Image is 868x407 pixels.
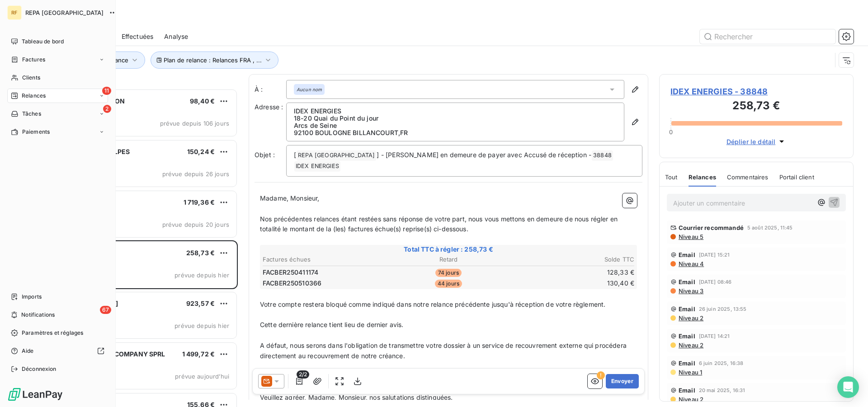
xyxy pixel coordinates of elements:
[699,360,744,366] span: 6 juin 2025, 16:38
[7,387,63,402] img: Logo LeanPay
[377,151,591,159] span: ] - [PERSON_NAME] en demeure de payer avec Accusé de réception -
[7,89,108,103] a: 11Relances
[294,122,617,129] p: Arcs de Seine
[22,74,40,82] span: Clients
[102,87,111,95] span: 11
[294,108,617,115] p: IDEX ENERGIES
[669,128,673,136] span: 0
[679,224,744,231] span: Courrier recommandé
[164,56,262,64] span: Plan de relance : Relances FRA , ...
[387,255,510,264] th: Retard
[22,329,83,337] span: Paramètres et réglages
[435,280,462,288] span: 44 jours
[162,221,229,228] span: prévue depuis 20 jours
[43,89,238,407] div: grid
[679,360,695,367] span: Email
[162,170,229,178] span: prévue depuis 26 jours
[678,369,702,376] span: Niveau 1
[22,37,64,46] span: Tableau de bord
[186,299,215,307] span: 923,57 €
[260,215,619,233] span: Nos précédentes relances étant restées sans réponse de votre part, nous vous mettons en demeure d...
[7,52,108,67] a: Factures
[7,34,108,49] a: Tableau de bord
[699,388,745,393] span: 20 mai 2025, 16:31
[261,245,636,254] span: Total TTC à régler : 258,73 €
[164,32,188,41] span: Analyse
[22,110,41,118] span: Tâches
[160,120,229,127] span: prévue depuis 106 jours
[699,333,730,339] span: [DATE] 14:21
[100,306,111,314] span: 67
[255,85,286,94] label: À :
[122,32,154,41] span: Effectuées
[747,225,793,230] span: 5 août 2025, 11:45
[7,326,108,340] a: Paramètres et réglages
[255,103,283,111] span: Adresse :
[511,255,635,264] th: Solde TTC
[678,287,703,295] span: Niveau 3
[22,92,46,100] span: Relances
[22,293,42,301] span: Imports
[511,278,635,288] td: 130,40 €
[260,194,320,202] span: Madame, Monsieur,
[699,279,732,285] span: [DATE] 08:46
[184,198,215,206] span: 1 719,36 €
[263,279,321,288] span: FACBER250510366
[294,115,617,122] p: 18-20 Quai du Point du jour
[665,173,678,181] span: Tout
[679,251,695,258] span: Email
[689,173,716,181] span: Relances
[678,314,703,322] span: Niveau 2
[679,305,695,313] span: Email
[678,396,703,403] span: Niveau 2
[294,151,296,159] span: [
[435,269,462,277] span: 74 jours
[255,151,275,159] span: Objet :
[297,370,309,379] span: 2/2
[679,387,695,394] span: Email
[262,255,386,264] th: Factures échues
[699,306,747,312] span: 26 juin 2025, 13:55
[700,29,835,44] input: Rechercher
[260,300,605,308] span: Votre compte restera bloqué comme indiqué dans notre relance précédente jusqu'à réception de votr...
[679,278,695,285] span: Email
[22,347,34,355] span: Aide
[260,342,628,360] span: A défaut, nous serons dans l'obligation de transmettre votre dossier à un service de recouvrement...
[679,332,695,340] span: Email
[187,148,215,155] span: 150,24 €
[7,70,108,85] a: Clients
[22,365,57,373] span: Déconnexion
[151,51,278,69] button: Plan de relance : Relances FRA , ...
[25,9,104,16] span: REPA [GEOGRAPHIC_DATA]
[7,290,108,304] a: Imports
[678,260,704,267] span: Niveau 4
[21,311,55,319] span: Notifications
[260,321,404,328] span: Cette dernière relance tient lieu de dernier avis.
[7,125,108,139] a: Paiements
[186,249,215,257] span: 258,73 €
[726,137,776,146] span: Déplier le détail
[699,252,730,257] span: [DATE] 15:21
[7,344,108,358] a: Aide
[22,128,50,136] span: Paiements
[294,161,340,172] span: IDEX ENERGIES
[103,105,111,113] span: 2
[297,150,376,161] span: REPA [GEOGRAPHIC_DATA]
[294,129,617,136] p: 92100 BOULOGNE BILLANCOURT , FR
[511,267,635,277] td: 128,33 €
[837,376,859,398] div: Open Intercom Messenger
[7,5,22,20] div: RF
[670,85,842,98] span: IDEX ENERGIES - 38848
[190,97,215,105] span: 98,40 €
[175,373,229,380] span: prévue aujourd’hui
[263,268,318,277] span: FACBER250411174
[727,173,769,181] span: Commentaires
[606,374,639,388] button: Envoyer
[779,173,814,181] span: Portail client
[678,233,703,240] span: Niveau 5
[592,150,613,161] span: 38848
[175,271,229,279] span: prévue depuis hier
[670,98,842,116] h3: 258,73 €
[260,393,453,401] span: Veuillez agréer, Madame, Monsieur, nos salutations distinguées.
[22,56,45,64] span: Factures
